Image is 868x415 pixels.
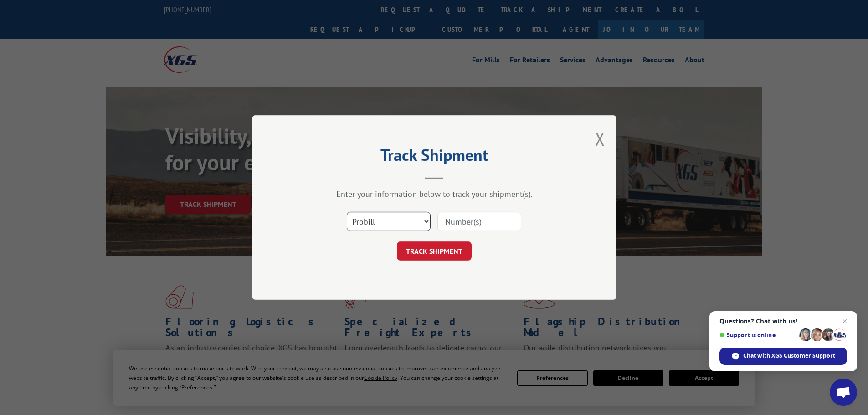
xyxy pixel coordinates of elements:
[397,241,472,261] button: TRACK SHIPMENT
[595,127,605,151] button: Close modal
[719,348,847,365] div: Chat with XGS Customer Support
[719,318,847,325] span: Questions? Chat with us!
[298,189,571,199] div: Enter your information below to track your shipment(s).
[437,212,521,231] input: Number(s)
[830,379,857,406] div: Open chat
[743,352,835,360] span: Chat with XGS Customer Support
[298,149,571,166] h2: Track Shipment
[719,332,796,338] span: Support is online
[839,316,850,327] span: Close chat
